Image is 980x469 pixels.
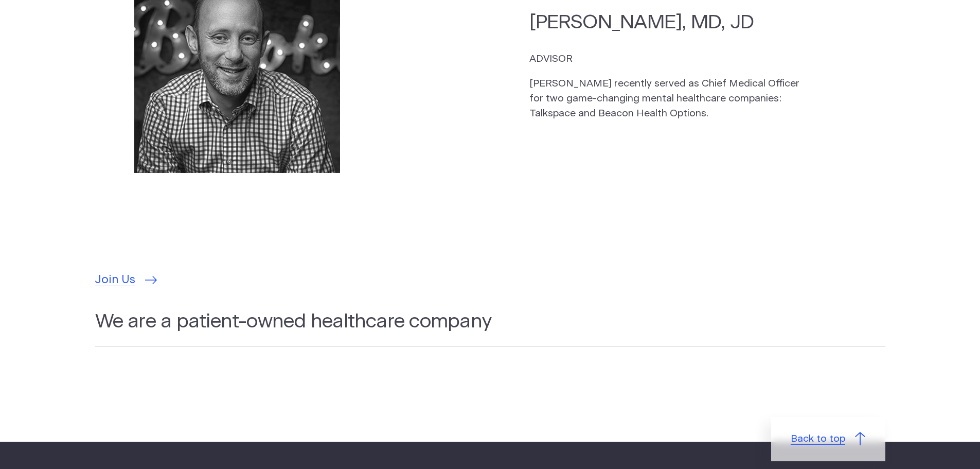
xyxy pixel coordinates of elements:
[791,432,845,447] span: Back to top
[95,271,157,289] a: Join Us
[95,308,885,346] h2: We are a patient-owned healthcare company
[529,77,806,121] p: [PERSON_NAME] recently served as Chief Medical Officer for two game-changing mental healthcare co...
[529,9,806,36] h2: [PERSON_NAME], MD, JD
[529,52,806,67] p: ADVISOR
[95,271,135,289] span: Join Us
[771,417,885,461] a: Back to top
